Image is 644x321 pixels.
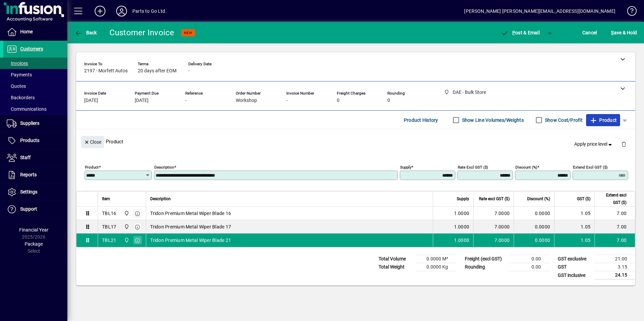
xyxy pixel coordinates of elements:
td: 1.05 [554,220,594,234]
a: Backorders [3,92,67,103]
span: NEW [184,31,192,35]
span: 1.0000 [454,237,470,244]
td: Total Volume [375,255,416,263]
td: 0.0000 M³ [416,255,456,263]
button: Product [586,114,620,126]
td: Freight (excl GST) [461,255,509,263]
span: Payments [7,72,32,77]
span: Quotes [7,83,26,89]
div: Product [76,129,635,154]
td: 0.0000 [514,234,554,247]
td: 1.05 [554,207,594,220]
button: Profile [111,5,132,17]
div: TBL17 [102,223,116,230]
td: GST inclusive [554,271,595,280]
span: Item [102,195,110,203]
span: - [188,68,190,74]
span: Tridon Premium Metal Wiper Blade 21 [150,237,231,244]
span: Staff [20,155,31,160]
td: 7.00 [594,207,635,220]
span: [DATE] [135,98,149,103]
a: Knowledge Base [622,1,636,23]
span: Extend excl GST ($) [599,191,626,206]
td: 24.15 [595,271,635,280]
td: Rounding [461,263,509,271]
td: 0.0000 [514,220,554,234]
a: Payments [3,69,67,80]
span: Back [74,30,97,35]
span: 20 days after EOM [138,68,176,74]
button: Apply price level [572,138,616,150]
button: Cancel [581,27,599,39]
span: Customers [20,46,43,51]
a: Support [3,201,67,218]
span: Rate excl GST ($) [479,195,510,203]
span: DAE - Bulk Store [122,223,130,230]
span: Discount (%) [527,195,550,203]
span: 2197 - Morfett Autos [84,68,128,74]
mat-label: Description [154,165,174,170]
span: Product [589,115,617,126]
span: Support [20,206,37,212]
a: Suppliers [3,115,67,132]
a: Products [3,132,67,149]
span: Tridon Premium Metal Wiper Blade 16 [150,210,231,217]
div: 7.0000 [478,223,510,230]
span: Cancel [582,27,597,38]
span: 0 [337,98,340,103]
button: Back [73,27,99,39]
label: Show Line Volumes/Weights [461,117,524,123]
button: Delete [616,136,632,152]
span: Product History [404,115,438,126]
span: Suppliers [20,120,39,126]
button: Add [89,5,111,17]
label: Show Cost/Profit [544,117,583,123]
td: 0.00 [509,263,549,271]
div: TBL21 [102,237,116,244]
span: 1.0000 [454,223,470,230]
span: S [611,30,614,35]
mat-label: Discount (%) [515,165,537,170]
span: Invoices [7,61,28,66]
a: Staff [3,149,67,166]
mat-label: Extend excl GST ($) [573,165,608,170]
a: Reports [3,167,67,183]
span: Settings [20,189,37,194]
div: Customer Invoice [109,27,174,38]
span: ave & Hold [611,27,637,38]
app-page-header-button: Delete [616,141,632,147]
a: Settings [3,184,67,201]
span: Home [20,29,33,34]
div: TBL16 [102,210,116,217]
span: - [185,98,187,103]
button: Post & Email [497,27,543,39]
span: Reports [20,172,37,177]
button: Save & Hold [609,27,639,39]
td: 0.00 [509,255,549,263]
div: 7.0000 [478,210,510,217]
span: 0 [387,98,390,103]
a: Home [3,24,67,40]
span: Products [20,138,39,143]
td: 7.00 [594,220,635,234]
span: - [286,98,288,103]
mat-label: Product [85,165,99,170]
div: [PERSON_NAME] [PERSON_NAME][EMAIL_ADDRESS][DOMAIN_NAME] [464,6,615,16]
td: GST [554,263,595,271]
td: 0.0000 [514,207,554,220]
span: Description [150,195,171,203]
div: Parts to Go Ltd. [132,6,167,16]
td: 0.0000 Kg [416,263,456,271]
span: Workshop [236,98,257,103]
a: Quotes [3,80,67,92]
span: Package [25,241,43,247]
mat-label: Rate excl GST ($) [458,165,488,170]
span: [DATE] [84,98,98,103]
a: Communications [3,103,67,115]
span: Close [84,137,101,148]
div: 7.0000 [478,237,510,244]
span: Tridon Premium Metal Wiper Blade 17 [150,223,231,230]
span: Apply price level [574,141,613,148]
span: 1.0000 [454,210,470,217]
button: Product History [401,114,441,126]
